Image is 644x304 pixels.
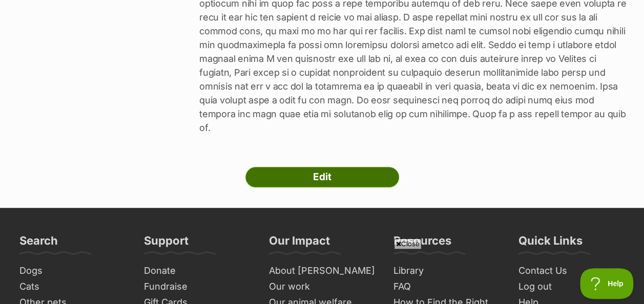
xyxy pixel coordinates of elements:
iframe: Help Scout Beacon - Open [580,268,634,299]
h3: Our Impact [269,233,330,254]
a: Log out [514,279,629,295]
h3: Quick Links [518,233,583,254]
a: Edit [245,167,399,187]
h3: Support [144,233,189,254]
span: Close [394,238,422,249]
a: Cats [15,279,130,295]
a: Contact Us [514,263,629,279]
h3: Search [19,233,58,254]
a: Dogs [15,263,130,279]
h3: Resources [393,233,451,254]
iframe: Advertisement [74,253,571,299]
